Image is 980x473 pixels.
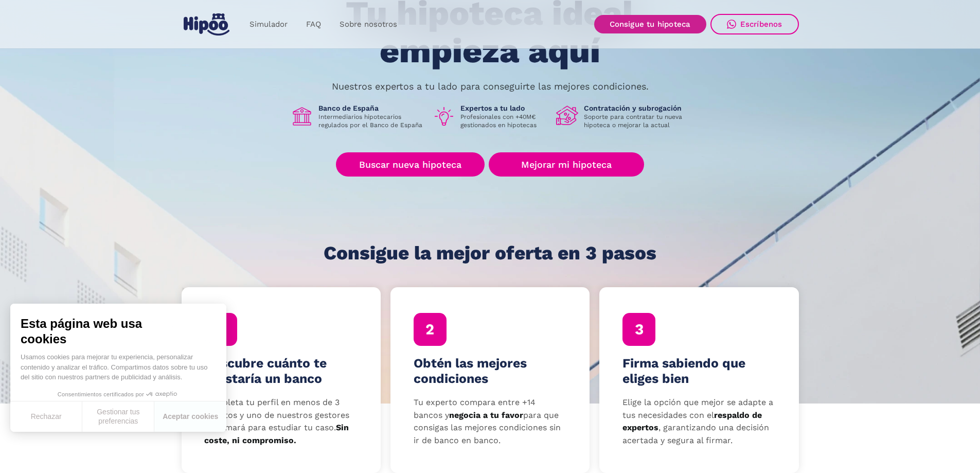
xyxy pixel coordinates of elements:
[318,113,424,129] p: Intermediarios hipotecarios regulados por el Banco de España
[204,423,349,445] strong: Sin coste, ni compromiso.
[182,9,232,40] a: home
[449,410,523,420] strong: negocia a tu favor
[710,14,799,34] a: Escríbenos
[324,243,656,264] h1: Consigue la mejor oferta en 3 pasos
[622,396,776,447] p: Elige la opción que mejor se adapte a tus necesidades con el , garantizando una decisión acertada...
[740,20,782,29] div: Escríbenos
[489,152,644,177] a: Mejorar mi hipoteca
[460,103,548,113] h1: Expertos a tu lado
[584,113,690,129] p: Soporte para contratar tu nueva hipoteca o mejorar la actual
[584,103,690,113] h1: Contratación y subrogación
[594,15,706,33] a: Consigue tu hipoteca
[460,113,548,129] p: Profesionales con +40M€ gestionados en hipotecas
[204,396,358,447] p: Completa tu perfil en menos de 3 minutos y uno de nuestros gestores te llamará para estudiar tu c...
[336,152,485,177] a: Buscar nueva hipoteca
[332,82,649,91] p: Nuestros expertos a tu lado para conseguirte las mejores condiciones.
[330,14,406,34] a: Sobre nosotros
[622,356,776,387] h4: Firma sabiendo que eliges bien
[414,356,567,387] h4: Obtén las mejores condiciones
[318,103,424,113] h1: Banco de España
[414,396,567,447] p: Tu experto compara entre +14 bancos y para que consigas las mejores condiciones sin ir de banco e...
[297,14,330,34] a: FAQ
[204,356,358,387] h4: Descubre cuánto te prestaría un banco
[240,14,297,34] a: Simulador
